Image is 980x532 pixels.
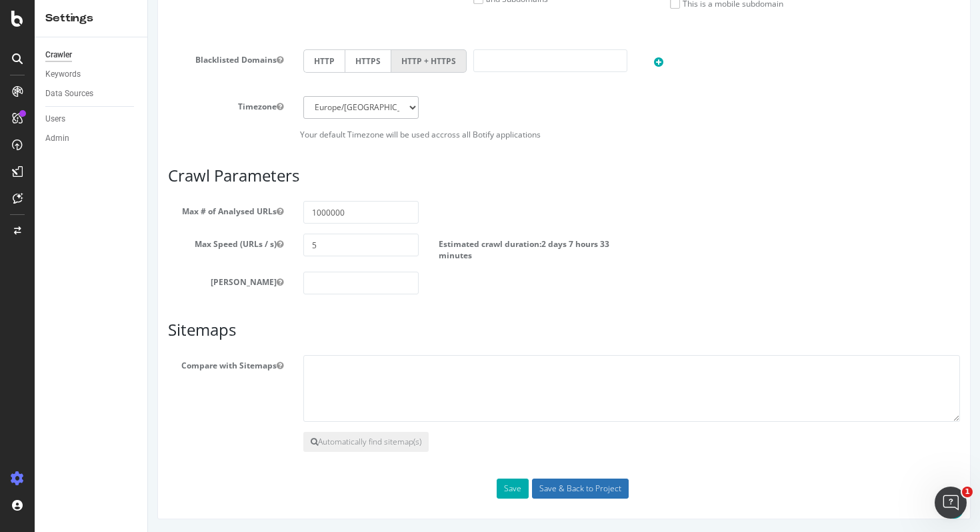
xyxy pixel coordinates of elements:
div: Keywords [45,67,81,81]
h3: Sitemaps [20,321,812,338]
h3: Crawl Parameters [20,167,812,184]
a: Keywords [45,67,138,81]
button: Timezone [129,101,135,112]
div: Crawler [45,48,72,62]
div: Settings [45,11,137,26]
div: Data Sources [45,87,93,101]
button: Max Speed (URLs / s) [129,238,135,250]
label: HTTP + HTTPS [243,49,319,73]
button: Automatically find sitemap(s) [155,432,281,452]
label: Compare with Sitemaps [10,355,145,371]
p: Your default Timezone will be used accross all Botify applications [20,129,812,140]
a: Data Sources [45,87,138,101]
a: Crawler [45,48,138,62]
button: Save [349,479,381,499]
button: Blacklisted Domains [129,54,135,65]
input: Save & Back to Project [384,479,481,499]
label: Max # of Analysed URLs [10,201,145,217]
a: Admin [45,131,138,146]
label: HTTPS [197,49,243,73]
label: Timezone [10,96,145,112]
button: Compare with Sitemaps [129,360,135,371]
label: Blacklisted Domains [10,49,145,65]
div: Admin [45,131,69,146]
div: Users [45,112,65,126]
label: [PERSON_NAME] [10,272,145,288]
span: 1 [962,487,973,497]
iframe: Intercom live chat [935,487,967,519]
label: HTTP [155,49,197,73]
label: Max Speed (URLs / s) [10,234,145,250]
a: Users [45,112,138,126]
label: Estimated crawl duration: [291,234,474,261]
span: 2 days 7 hours 33 minutes [291,238,461,261]
button: [PERSON_NAME] [129,276,135,288]
button: Max # of Analysed URLs [129,206,135,217]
